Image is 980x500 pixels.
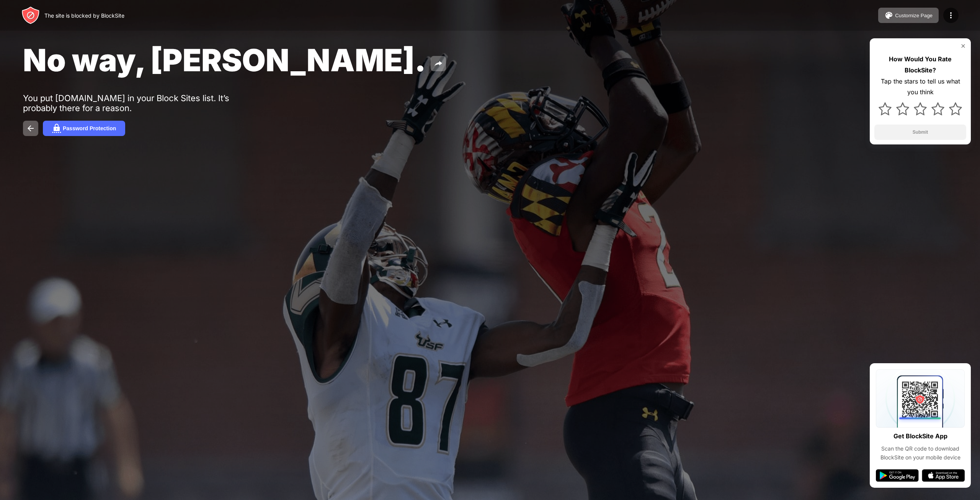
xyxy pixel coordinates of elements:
img: password.svg [52,124,61,133]
div: Tap the stars to tell us what you think [874,76,966,98]
img: back.svg [26,124,35,133]
img: star.svg [931,102,944,115]
div: You put [DOMAIN_NAME] in your Block Sites list. It’s probably there for a reason. [23,93,260,113]
img: menu-icon.svg [946,11,955,20]
div: How Would You Rate BlockSite? [874,54,966,76]
div: Customize Page [895,13,933,18]
img: google-play.svg [876,469,919,482]
img: app-store.svg [922,469,965,482]
img: header-logo.svg [21,6,40,25]
div: Scan the QR code to download BlockSite on your mobile device [876,444,965,462]
button: Customize Page [878,8,939,23]
img: pallet.svg [884,11,893,20]
img: star.svg [914,102,927,115]
img: star.svg [896,102,909,115]
img: qrcode.svg [876,369,965,428]
img: rate-us-close.svg [960,43,966,49]
button: Submit [874,125,966,140]
div: Get BlockSite App [893,431,947,442]
div: Password Protection [63,125,116,131]
button: Password Protection [43,121,125,136]
span: No way, [PERSON_NAME]. [23,41,426,79]
img: share.svg [434,59,443,68]
img: star.svg [879,102,892,115]
img: star.svg [949,102,962,115]
div: The site is blocked by BlockSite [44,12,124,19]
